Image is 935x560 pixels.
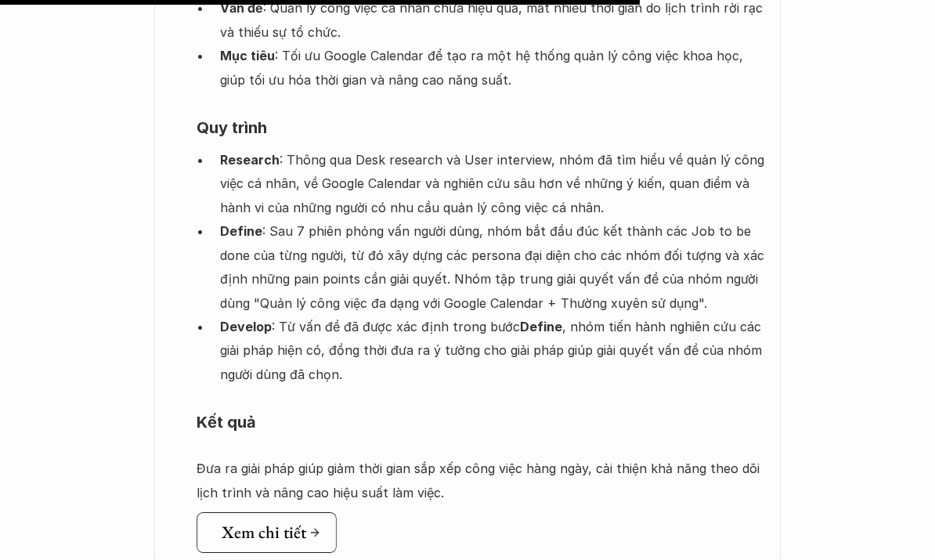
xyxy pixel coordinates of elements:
strong: Develop [220,319,272,334]
strong: Research [220,152,280,168]
h5: Xem chi tiết [222,522,306,543]
strong: Mục tiêu [220,48,275,63]
strong: Define [220,223,262,239]
p: Đưa ra giải pháp giúp giảm thời gian sắp xếp công việc hàng ngày, cải thiện khả năng theo dõi lịc... [197,457,765,504]
h4: Quy trình [197,107,765,148]
strong: Define [520,319,562,334]
p: : Thông qua Desk research và User interview, nhóm đã tìm hiểu về quản lý công việc cá nhân, về Go... [220,148,765,219]
h4: Kết quả [197,402,765,443]
a: Xem chi tiết [197,512,337,553]
p: : Từ vấn đề đã được xác định trong bước , nhóm tiến hành nghiên cứu các giải pháp hiện có, đồng t... [220,315,765,386]
p: : Sau 7 phiên phỏng vấn người dùng, nhóm bắt đầu đúc kết thành các Job to be done của từng người,... [220,219,765,315]
p: : Tối ưu Google Calendar để tạo ra một hệ thống quản lý công việc khoa học, giúp tối ưu hóa thời ... [220,44,765,92]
